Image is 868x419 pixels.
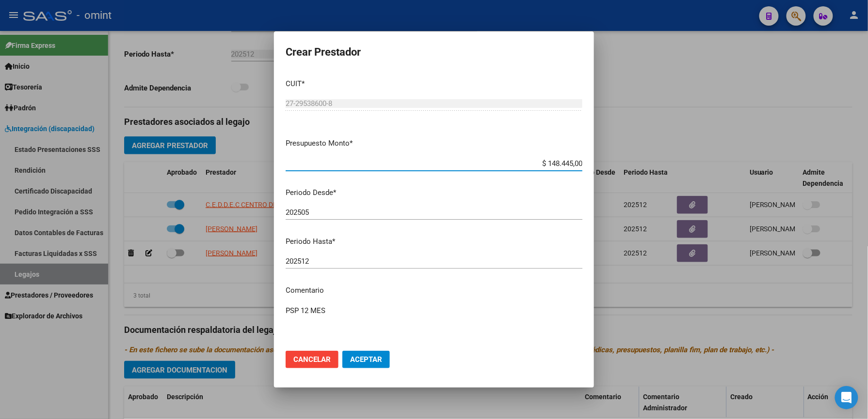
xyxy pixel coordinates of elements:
[286,351,338,368] button: Cancelar
[835,386,858,409] div: Open Intercom Messenger
[293,355,331,364] span: Cancelar
[350,355,382,364] span: Aceptar
[286,78,582,90] p: CUIT
[286,285,582,296] p: Comentario
[286,138,582,149] p: Presupuesto Monto
[286,236,582,247] p: Periodo Hasta
[286,187,582,198] p: Periodo Desde
[342,351,390,368] button: Aceptar
[286,43,582,61] h2: Crear Prestador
